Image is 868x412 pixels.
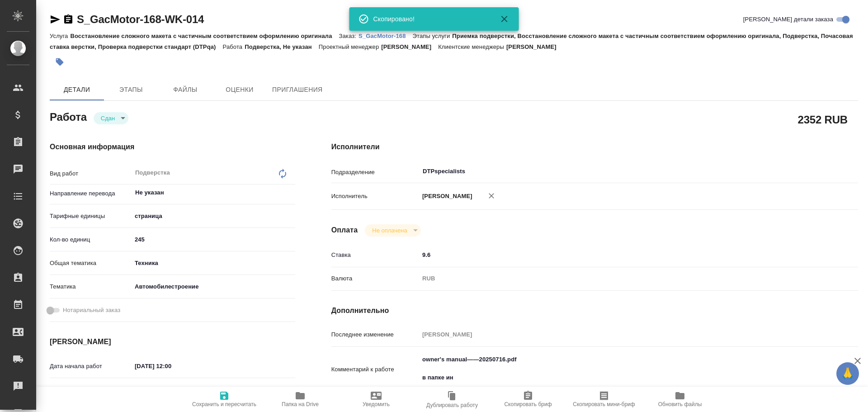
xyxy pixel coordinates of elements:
h2: 2352 RUB [798,112,848,127]
button: Скопировать мини-бриф [566,387,642,412]
p: [PERSON_NAME] [506,43,563,50]
span: Файлы [164,84,207,95]
p: Подразделение [331,168,419,177]
p: Подверстка, Не указан [245,43,319,50]
button: Добавить тэг [50,52,70,72]
p: [PERSON_NAME] [419,192,472,201]
p: Комментарий к работе [331,365,419,374]
button: Скопировать ссылку [63,14,74,25]
div: Автомобилестроение [132,279,295,294]
textarea: owner's manual——20250716.pdf в папке ин [419,352,814,385]
span: Дублировать работу [426,402,478,408]
p: S_GacMotor-168 [359,33,413,39]
p: Услуга [50,33,70,39]
button: Скопировать ссылку для ЯМессенджера [50,14,61,25]
input: Пустое поле [419,328,814,341]
span: Скопировать мини-бриф [573,401,635,407]
h4: Исполнители [331,142,858,152]
button: Сдан [98,114,118,122]
input: ✎ Введи что-нибудь [132,360,211,373]
p: Исполнитель [331,192,419,201]
h4: [PERSON_NAME] [50,336,295,347]
p: Направление перевода [50,189,132,198]
p: Тематика [50,282,132,291]
span: Уведомить [363,401,390,407]
p: Кол-во единиц [50,235,132,244]
p: Восстановление сложного макета с частичным соответствием оформлению оригинала [70,33,339,39]
div: страница [132,208,295,224]
span: [PERSON_NAME] детали заказа [743,15,833,24]
div: Скопировано! [373,14,486,24]
h2: Работа [50,108,87,124]
p: [PERSON_NAME] [381,43,438,50]
button: Open [290,192,292,194]
a: S_GacMotor-168 [359,32,413,39]
p: Общая тематика [50,259,132,268]
p: Заказ: [339,33,359,39]
a: S_GacMotor-168-WK-014 [77,13,204,25]
p: Клиентские менеджеры [438,43,506,50]
span: Папка на Drive [282,401,319,407]
button: Скопировать бриф [490,387,566,412]
button: Сохранить и пересчитать [186,387,262,412]
p: Проектный менеджер [319,43,381,50]
p: Дата начала работ [50,362,132,371]
p: Работа [223,43,245,50]
p: Валюта [331,274,419,283]
input: ✎ Введи что-нибудь [132,233,295,246]
button: Дублировать работу [414,387,490,412]
button: Не оплачена [369,227,410,234]
button: Удалить исполнителя [481,186,501,206]
span: 🙏 [840,364,855,383]
div: Техника [132,256,295,271]
p: Этапы услуги [413,33,453,39]
h4: Оплата [331,225,358,236]
button: Папка на Drive [262,387,338,412]
button: Open [809,170,811,172]
span: Детали [55,84,99,95]
span: Сохранить и пересчитать [192,401,256,407]
button: Обновить файлы [642,387,718,412]
button: 🙏 [836,362,859,385]
button: Закрыть [494,14,515,24]
input: Пустое поле [132,385,211,398]
input: ✎ Введи что-нибудь [419,248,814,261]
span: Скопировать бриф [504,401,552,407]
h4: Основная информация [50,142,295,152]
p: Последнее изменение [331,330,419,339]
p: Вид работ [50,169,132,178]
span: Обновить файлы [658,401,702,407]
span: Приглашения [272,84,323,95]
button: Уведомить [338,387,414,412]
span: Нотариальный заказ [63,306,120,315]
h4: Дополнительно [331,305,858,316]
div: Сдан [94,112,128,124]
p: Ставка [331,251,419,260]
span: Этапы [109,84,153,95]
span: Оценки [218,84,261,95]
div: RUB [419,271,814,286]
div: Сдан [365,224,420,237]
p: Тарифные единицы [50,212,132,221]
